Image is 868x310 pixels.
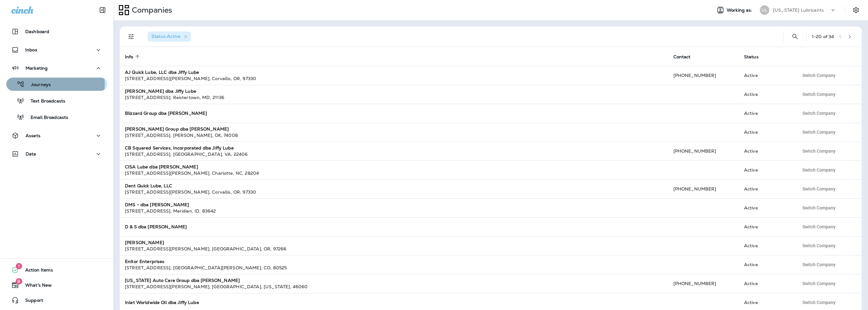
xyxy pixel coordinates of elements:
[727,8,754,13] span: Working as:
[125,265,663,271] div: [STREET_ADDRESS] , [GEOGRAPHIC_DATA][PERSON_NAME] , CO , 80525
[673,54,699,60] span: Contact
[812,34,834,39] div: 1 - 20 of 34
[739,198,794,217] td: Active
[6,110,107,124] button: Email Broadcasts
[6,279,107,291] button: 8What's New
[760,5,769,15] div: UL
[26,66,48,71] p: Marketing
[25,29,49,34] p: Dashboard
[799,71,839,80] button: Switch Company
[129,5,172,15] p: Companies
[26,151,36,156] p: Data
[125,246,663,252] div: [STREET_ADDRESS][PERSON_NAME] , [GEOGRAPHIC_DATA] , OR , 97266
[739,66,794,85] td: Active
[6,44,107,56] button: Inbox
[94,4,111,16] button: Collapse Sidebar
[799,279,839,288] button: Switch Company
[739,274,794,293] td: Active
[668,66,739,85] td: [PHONE_NUMBER]
[125,75,663,82] div: [STREET_ADDRESS][PERSON_NAME] , Corvallis , OR , 97330
[739,142,794,161] td: Active
[744,54,759,60] span: Status
[668,274,739,293] td: [PHONE_NUMBER]
[802,225,836,229] span: Switch Company
[125,170,663,176] div: [STREET_ADDRESS][PERSON_NAME] , Charlotte , NC , 28204
[744,54,767,60] span: Status
[802,243,836,248] span: Switch Company
[6,129,107,142] button: Assets
[125,54,142,60] span: Info
[799,241,839,250] button: Switch Company
[799,165,839,175] button: Switch Company
[799,260,839,269] button: Switch Company
[125,54,133,60] span: Info
[802,300,836,305] span: Switch Company
[125,88,196,94] strong: [PERSON_NAME] dba Jiffy Lube
[739,104,794,123] td: Active
[125,202,189,208] strong: DMS - dba [PERSON_NAME]
[125,240,164,245] strong: [PERSON_NAME]
[125,126,229,132] strong: [PERSON_NAME] Group dba [PERSON_NAME]
[739,217,794,236] td: Active
[19,283,52,290] span: What's New
[668,179,739,198] td: [PHONE_NUMBER]
[125,208,663,214] div: [STREET_ADDRESS] , Meridian , ID , 83642
[26,133,40,138] p: Assets
[6,25,107,38] button: Dashboard
[799,222,839,231] button: Switch Company
[6,148,107,160] button: Data
[125,224,187,230] strong: D & S dba [PERSON_NAME]
[799,203,839,213] button: Switch Company
[802,281,836,286] span: Switch Company
[799,127,839,137] button: Switch Company
[799,146,839,156] button: Switch Company
[802,149,836,153] span: Switch Company
[799,298,839,307] button: Switch Company
[739,255,794,274] td: Active
[125,284,663,290] div: [STREET_ADDRESS][PERSON_NAME] , [GEOGRAPHIC_DATA] , [US_STATE] , 46060
[799,90,839,99] button: Switch Company
[668,142,739,161] td: [PHONE_NUMBER]
[6,78,107,91] button: Journeys
[125,278,240,283] strong: [US_STATE] Auto Care Group dba [PERSON_NAME]
[125,69,199,75] strong: AJ Quick Lube, LLC dba Jiffy Lube
[19,298,43,305] span: Support
[802,73,836,78] span: Switch Company
[15,278,22,284] span: 8
[802,111,836,115] span: Switch Company
[16,263,22,269] span: 1
[739,123,794,142] td: Active
[125,164,198,170] strong: CISA Lube dba [PERSON_NAME]
[19,267,53,275] span: Action Items
[125,183,172,189] strong: Dent Quick Lube, LLC
[739,179,794,198] td: Active
[739,85,794,104] td: Active
[673,54,691,60] span: Contact
[125,145,234,151] strong: CB Squared Services, Incorporated dba Jiffy Lube
[789,30,801,43] button: Search Companies
[125,300,199,305] strong: Inlet Worldwide Oil dba Jiffy Lube
[799,108,839,118] button: Switch Company
[802,92,836,97] span: Switch Company
[148,32,191,42] div: Status:Active
[739,236,794,255] td: Active
[125,259,165,264] strong: Enitor Enterprises
[125,94,663,101] div: [STREET_ADDRESS] , Reistertown , MD , 21136
[802,168,836,172] span: Switch Company
[151,33,180,39] span: Status : Active
[739,161,794,179] td: Active
[850,4,862,16] button: Settings
[6,264,107,276] button: 1Action Items
[799,184,839,194] button: Switch Company
[125,189,663,195] div: [STREET_ADDRESS][PERSON_NAME] , Corvallis , OR , 97330
[125,110,207,116] strong: Blizzard Group dba [PERSON_NAME]
[773,8,824,13] p: [US_STATE] Lubricants
[6,62,107,74] button: Marketing
[25,47,37,52] p: Inbox
[6,94,107,107] button: Text Broadcasts
[125,132,663,138] div: [STREET_ADDRESS] , [PERSON_NAME] , OK , 74008
[24,98,65,104] p: Text Broadcasts
[802,187,836,191] span: Switch Company
[125,30,138,43] button: Filters
[24,115,68,121] p: Email Broadcasts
